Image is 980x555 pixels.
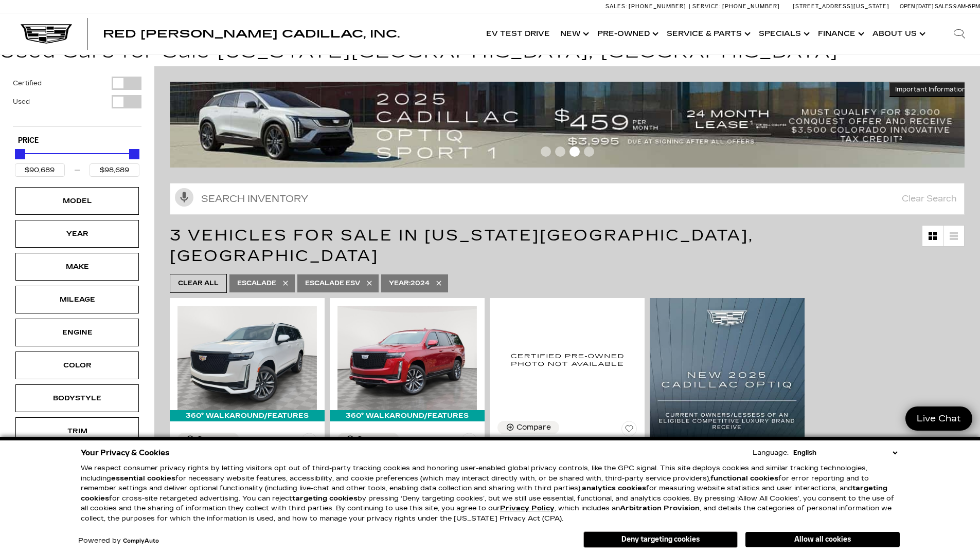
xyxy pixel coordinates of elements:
input: Maximum [90,163,139,177]
span: Open [DATE] [900,3,934,10]
span: 2024 [389,277,430,290]
span: Important Information [895,85,966,94]
span: Escalade [237,277,276,290]
span: 3 Vehicles for Sale in [US_STATE][GEOGRAPHIC_DATA], [GEOGRAPHIC_DATA] [170,226,754,265]
span: Service: [692,3,721,10]
img: Cadillac Dark Logo with Cadillac White Text [21,24,72,44]
div: ColorColor [15,351,139,379]
a: [STREET_ADDRESS][US_STATE] [793,3,889,10]
span: Your Privacy & Cookies [81,446,170,460]
a: About Us [867,13,929,54]
a: Service & Parts [662,13,754,54]
a: Privacy Policy [500,504,555,512]
div: Compare [357,435,391,444]
div: Mileage [51,294,103,305]
strong: analytics cookies [582,484,646,492]
div: ModelModel [15,187,139,215]
img: 2024 Cadillac Escalade Sport [177,306,317,410]
select: Language Select [791,448,900,458]
button: Allow all cookies [745,532,900,547]
input: Search Inventory [170,183,965,215]
div: Language: [753,450,789,456]
label: Used [13,97,30,107]
div: 360° WalkAround/Features [330,410,485,421]
span: Clear All [178,277,219,290]
span: Go to slide 1 [541,146,551,157]
div: EngineEngine [15,319,139,346]
button: Save Vehicle [621,421,637,440]
input: Minimum [15,163,65,177]
a: Red [PERSON_NAME] Cadillac, Inc. [103,29,400,39]
div: Minimum Price [15,149,25,159]
a: Pre-Owned [592,13,662,54]
span: Go to slide 4 [584,146,594,157]
div: Powered by [78,538,159,544]
strong: essential cookies [111,474,175,483]
span: Live Chat [912,413,966,424]
a: Service: [PHONE_NUMBER] [689,4,782,9]
strong: targeting cookies [81,484,887,503]
div: Filter by Vehicle Type [13,77,141,126]
div: 360° WalkAround/Features [170,410,325,421]
a: Sales: [PHONE_NUMBER] [605,4,689,9]
span: Red [PERSON_NAME] Cadillac, Inc. [103,28,400,40]
div: MakeMake [15,253,139,281]
span: [PHONE_NUMBER] [629,3,686,10]
button: Compare Vehicle [177,433,239,446]
span: Go to slide 3 [569,146,580,157]
div: Compare [516,423,551,432]
button: Compare Vehicle [337,433,399,446]
div: Make [51,261,103,272]
div: Trim [51,425,103,437]
div: Maximum Price [129,149,139,159]
button: Save Vehicle [301,433,317,452]
span: Escalade ESV [305,277,360,290]
strong: functional cookies [710,474,778,483]
span: 9 AM-6 PM [953,3,980,10]
strong: Arbitration Provision [620,504,700,512]
div: YearYear [15,220,139,248]
div: Bodystyle [51,393,103,404]
label: Certified [13,78,42,88]
span: Sales: [605,3,627,10]
a: New [555,13,592,54]
p: We respect consumer privacy rights by letting visitors opt out of third-party tracking cookies an... [81,464,900,524]
div: BodystyleBodystyle [15,384,139,412]
button: Deny targeting cookies [583,531,738,548]
button: Compare Vehicle [497,421,559,434]
div: Color [51,360,103,371]
a: ComplyAuto [123,538,159,544]
a: Finance [813,13,867,54]
button: Important Information [889,82,972,97]
img: 2024 Cadillac Escalade Sport [497,306,637,413]
span: Year : [389,280,411,287]
a: Live Chat [905,406,972,431]
a: EV Test Drive [481,13,555,54]
strong: targeting cookies [292,494,358,503]
button: Save Vehicle [461,433,477,452]
h5: Price [18,136,136,145]
div: Year [51,228,103,239]
span: [PHONE_NUMBER] [722,3,780,10]
img: 2024 Cadillac Escalade Sport Platinum [337,306,477,410]
div: MileageMileage [15,286,139,313]
div: TrimTrim [15,417,139,445]
img: 2508-August-FOM-OPTIQ-Lease9 [170,82,972,168]
div: Price [15,145,139,177]
div: Compare [197,435,231,444]
svg: Click to toggle on voice search [175,188,193,207]
a: Specials [754,13,813,54]
span: Go to slide 2 [555,146,565,157]
div: Engine [51,327,103,338]
span: Sales: [935,3,953,10]
div: Model [51,195,103,207]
